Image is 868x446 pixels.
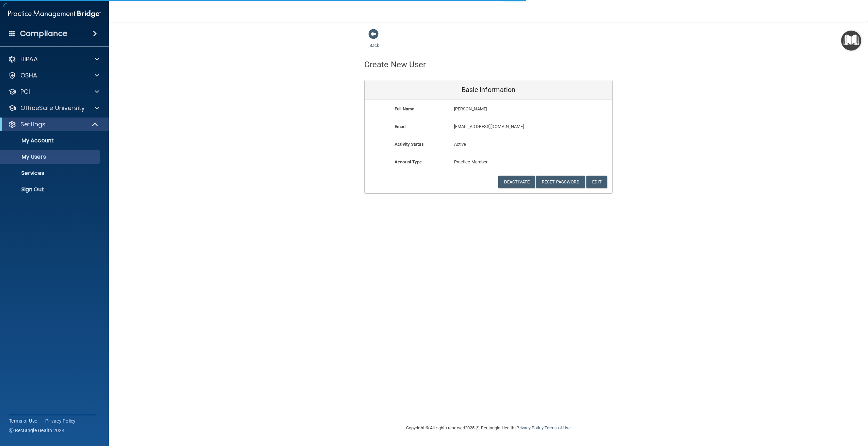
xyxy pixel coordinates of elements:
[395,159,422,164] b: Account Type
[364,60,426,69] h4: Create New User
[498,176,535,188] button: Deactivate
[9,427,65,434] span: Ⓒ Rectangle Health 2024
[454,158,523,166] p: Practice Member
[8,71,99,79] a: OSHA
[454,105,563,113] p: [PERSON_NAME]
[395,124,405,129] b: Email
[8,104,99,112] a: OfficeSafe University
[8,55,99,63] a: HIPAA
[20,88,30,96] p: PCI
[365,80,612,100] div: Basic Information
[4,170,97,177] p: Services
[8,88,99,96] a: PCI
[20,104,85,112] p: OfficeSafe University
[4,186,97,193] p: Sign Out
[545,425,571,430] a: Terms of Use
[454,123,563,131] p: [EMAIL_ADDRESS][DOMAIN_NAME]
[536,176,585,188] button: Reset Password
[516,425,543,430] a: Privacy Policy
[586,176,607,188] button: Edit
[20,71,37,79] p: OSHA
[20,29,67,38] h4: Compliance
[454,140,523,148] p: Active
[364,417,613,439] div: Copyright © All rights reserved 2025 @ Rectangle Health | |
[4,154,97,160] p: My Users
[395,142,424,147] b: Activity Status
[8,120,99,128] a: Settings
[20,55,38,63] p: HIPAA
[395,106,414,111] b: Full Name
[20,120,46,128] p: Settings
[8,7,101,21] img: PMB logo
[841,31,861,51] button: Open Resource Center
[9,417,37,424] a: Terms of Use
[45,417,76,424] a: Privacy Policy
[4,137,97,144] p: My Account
[369,35,379,48] a: Back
